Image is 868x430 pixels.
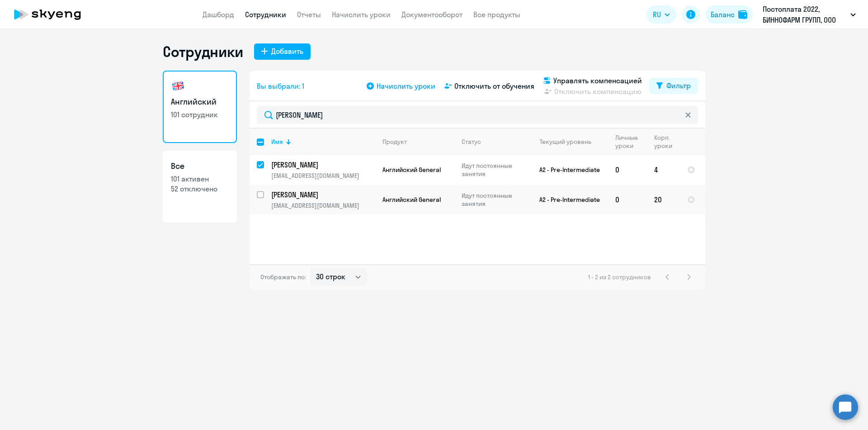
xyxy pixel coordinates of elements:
[257,106,698,124] input: Поиск по имени, email, продукту или статусу
[163,43,243,61] h1: Сотрудники
[473,10,520,19] a: Все продукты
[171,174,229,184] p: 101 активен
[608,185,647,215] td: 0
[245,10,286,19] a: Сотрудники
[382,138,454,146] div: Продукт
[271,160,375,170] a: [PERSON_NAME]
[711,9,735,20] div: Баланс
[553,75,642,86] span: Управлять компенсацией
[203,10,234,19] a: Дашборд
[758,4,860,25] button: Постоплата 2022, БИННОФАРМ ГРУПП, ООО
[382,138,407,146] div: Продукт
[540,138,591,146] div: Текущий уровень
[271,201,375,210] p: [EMAIL_ADDRESS][DOMAIN_NAME]
[615,134,646,150] div: Личные уроки
[382,196,441,204] span: Английский General
[163,150,237,223] a: Все101 активен52 отключено
[271,138,283,146] div: Имя
[524,185,608,215] td: A2 - Pre-Intermediate
[608,155,647,185] td: 0
[649,78,698,94] button: Фильтр
[271,138,375,146] div: Имя
[171,110,229,119] p: 101 сотрудник
[171,160,229,172] h3: Все
[297,10,321,19] a: Отчеты
[531,138,608,146] div: Текущий уровень
[332,10,391,19] a: Начислить уроки
[646,5,676,24] button: RU
[163,71,237,143] a: Английский101 сотрудник
[271,190,373,200] p: [PERSON_NAME]
[588,273,651,281] span: 1 - 2 из 2 сотрудников
[705,5,753,24] button: Балансbalance
[462,138,524,146] div: Статус
[462,191,524,208] p: Идут постоянные занятия
[260,273,306,281] span: Отображать по:
[654,134,679,150] div: Корп. уроки
[271,172,375,180] p: [EMAIL_ADDRESS][DOMAIN_NAME]
[271,46,303,57] div: Добавить
[257,81,304,91] span: Вы выбрали: 1
[647,185,680,215] td: 20
[666,80,691,91] div: Фильтр
[271,190,375,200] a: [PERSON_NAME]
[171,96,229,108] h3: Английский
[763,4,847,25] p: Постоплата 2022, БИННОФАРМ ГРУПП, ООО
[382,166,441,174] span: Английский General
[524,155,608,185] td: A2 - Pre-Intermediate
[401,10,462,19] a: Документооборот
[654,134,672,150] div: Корп. уроки
[171,184,229,194] p: 52 отключено
[738,10,747,19] img: balance
[254,43,311,60] button: Добавить
[271,160,373,170] p: [PERSON_NAME]
[377,81,435,91] span: Начислить уроки
[647,155,680,185] td: 4
[171,79,185,93] img: english
[454,81,534,91] span: Отключить от обучения
[462,138,481,146] div: Статус
[653,9,661,20] span: RU
[462,162,524,178] p: Идут постоянные занятия
[615,134,638,150] div: Личные уроки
